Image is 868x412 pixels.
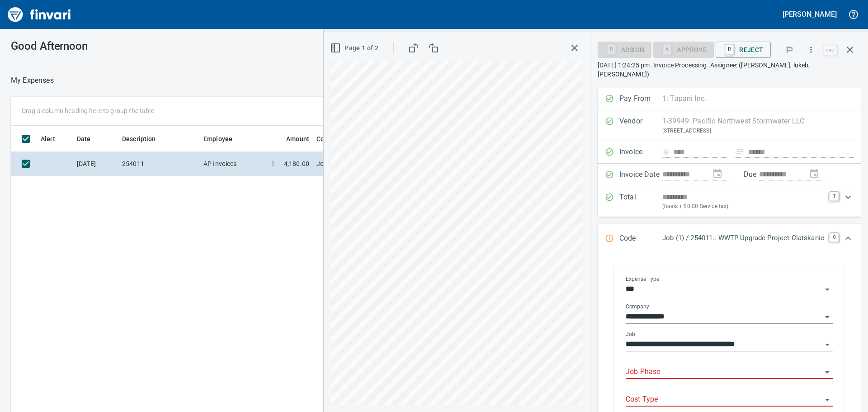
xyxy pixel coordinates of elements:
p: Drag a column heading here to group the table [22,106,154,115]
img: Finvari [5,4,73,25]
button: RReject [716,42,770,58]
button: More [801,40,821,60]
span: Alert [41,133,67,144]
td: Job (1) / 254011.: WWTP Upgrade Project Clatskanie [313,152,539,176]
span: Date [77,133,91,144]
td: [DATE] [73,152,118,176]
span: Description [122,133,156,144]
span: Coding [316,133,349,144]
span: Date [77,133,103,144]
td: AP Invoices [200,152,268,176]
button: [PERSON_NAME] [780,7,839,21]
span: 4,180.00 [284,159,309,168]
span: Reject [723,42,763,57]
div: Expand [598,224,861,254]
p: Code [619,233,662,245]
nav: breadcrumb [11,75,54,86]
a: T [830,192,839,201]
a: esc [823,45,837,55]
label: Expense Type [626,276,659,282]
button: Open [821,366,834,379]
button: Open [821,283,834,296]
span: Amount [274,133,309,144]
p: [DATE] 1:24:25 pm. Invoice Processing. Assignee: ([PERSON_NAME], lukeb, [PERSON_NAME]) [598,61,861,79]
span: Coding [316,133,337,144]
span: Description [122,133,168,144]
h5: [PERSON_NAME] [783,9,837,19]
label: Company [626,304,649,309]
span: Amount [286,133,309,144]
span: Close invoice [821,39,861,61]
h3: Good Afternoon [11,40,203,52]
span: Alert [41,133,55,144]
span: $ [271,159,275,168]
p: Total [619,192,662,211]
button: Open [821,393,834,406]
a: C [830,233,839,242]
div: Job Phase required [653,45,714,53]
div: Expand [598,186,861,217]
button: Flag [779,40,799,60]
span: Employee [203,133,232,144]
a: R [725,44,734,54]
td: 254011 [118,152,200,176]
label: Job [626,331,635,337]
span: Employee [203,133,244,144]
span: Page 1 of 2 [332,43,378,54]
button: Open [821,338,834,351]
button: Page 1 of 2 [328,40,382,57]
button: Open [821,311,834,323]
div: Assign [598,45,651,53]
p: My Expenses [11,75,54,86]
p: (basis + $0.00 Service tax) [662,202,824,211]
p: Job (1) / 254011.: WWTP Upgrade Project Clatskanie [662,233,824,243]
